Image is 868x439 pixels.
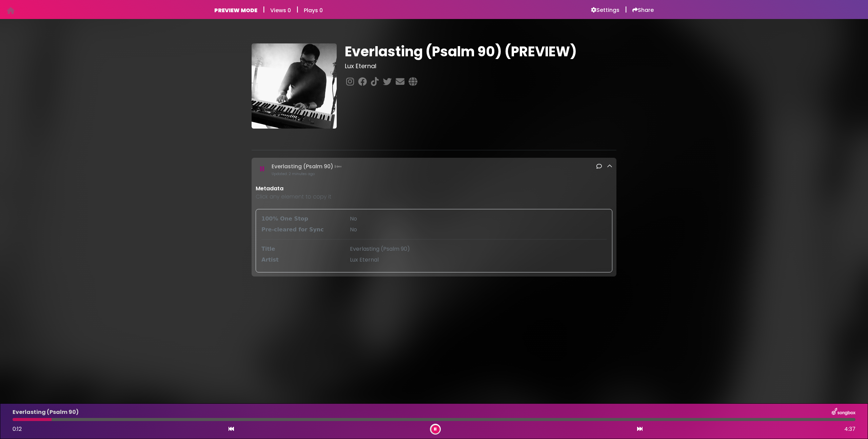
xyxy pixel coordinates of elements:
a: Share [632,7,654,14]
div: 100% One Stop [257,215,346,223]
img: waveform4.gif [333,162,343,171]
span: No [350,215,357,223]
h5: | [296,5,298,14]
div: Artist [257,256,346,264]
h3: Lux Eternal [345,62,616,70]
h5: | [625,5,627,14]
p: Click any element to copy it [256,193,612,201]
h6: PREVIEW MODE [214,7,257,14]
p: Everlasting (Psalm 90) [272,162,343,171]
a: Settings [591,7,619,14]
p: Updated: 2 minutes ago [272,171,612,176]
h5: | [263,5,265,14]
span: No [350,226,357,233]
h6: Views 0 [270,7,291,14]
div: Pre-cleared for Sync [257,226,346,234]
h1: Everlasting (Psalm 90) (PREVIEW) [345,43,616,60]
p: Metadata [256,185,612,193]
h6: Plays 0 [304,7,323,14]
div: Title [257,245,346,253]
span: Everlasting (Psalm 90) [350,245,410,253]
span: Lux Eternal [350,256,379,264]
img: cZ5aU0BRcyA1rO2YDwzS [252,43,337,129]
